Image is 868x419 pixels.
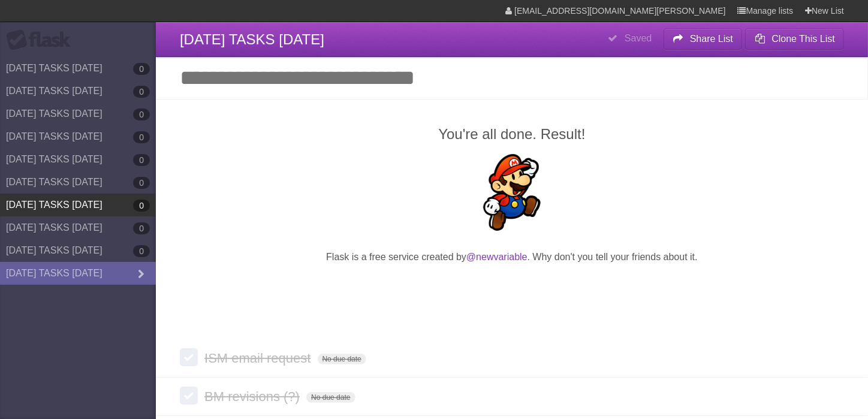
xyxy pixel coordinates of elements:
button: Clone This List [745,28,844,50]
b: Share List [690,34,733,44]
b: Clone This List [771,34,835,44]
a: @newvariable [466,252,528,262]
b: 0 [133,63,150,75]
iframe: X Post Button [490,279,534,296]
span: [DATE] TASKS [DATE] [180,31,324,47]
img: Super Mario [474,154,550,231]
b: 0 [133,86,150,98]
label: Done [180,387,198,405]
div: Flask [6,29,78,51]
button: Share List [664,28,743,50]
b: 0 [133,154,150,166]
p: Flask is a free service created by . Why don't you tell your friends about it. [180,250,844,264]
span: No due date [306,392,355,403]
b: 0 [133,108,150,120]
b: Saved [625,33,652,43]
span: ISM email request [204,351,314,366]
b: 0 [133,222,150,234]
b: 0 [133,177,150,189]
span: No due date [318,354,366,364]
b: 0 [133,131,150,143]
label: Done [180,348,198,366]
h2: You're all done. Result! [180,123,844,145]
b: 0 [133,245,150,257]
b: 0 [133,200,150,212]
span: BM revisions (?) [204,389,303,404]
